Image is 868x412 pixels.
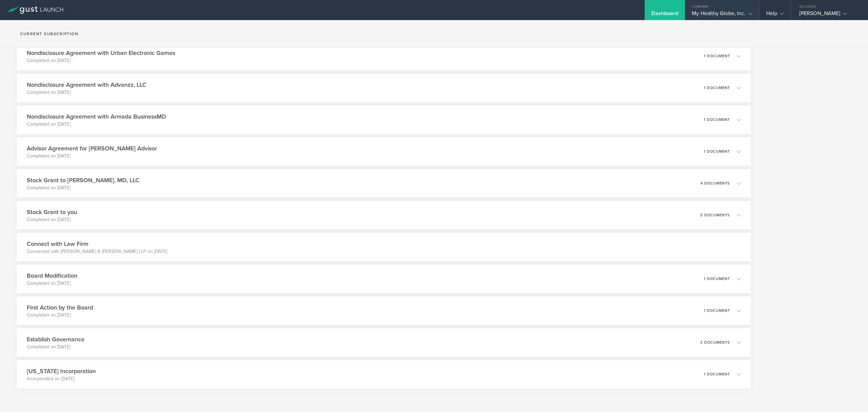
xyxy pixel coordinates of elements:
p: Completed on [DATE] [27,216,77,223]
p: 4 documents [701,182,730,185]
p: Completed on [DATE] [27,89,146,96]
p: 1 document [704,150,730,153]
h3: Nondisclosure Agreement with Advanzz, LLC [27,80,146,89]
p: Completed on [DATE] [27,153,157,159]
p: 1 document [704,118,730,122]
h3: Nondisclosure Agreement with Armada BusinessMD [27,112,166,121]
h3: Advisor Agreement for [PERSON_NAME] Advisor [27,144,157,153]
p: Completed on [DATE] [27,312,93,319]
p: 1 document [704,277,730,281]
h3: First Action by the Board [27,303,93,312]
div: Help [766,10,784,20]
p: 5 documents [700,213,730,217]
h3: Establish Governance [27,335,84,344]
h3: Connect with Law Firm [27,239,167,248]
p: 1 document [704,54,730,58]
h3: [US_STATE] Incorporation [27,367,96,375]
p: 2 documents [700,341,730,344]
p: 1 document [704,309,730,313]
h2: Current Subscription [20,32,78,36]
div: [PERSON_NAME] [799,10,856,20]
h3: Board Modification [27,271,77,280]
p: Incorporated on [DATE] [27,375,96,382]
div: My Healthy Globe, Inc. [692,10,752,20]
p: 1 document [704,372,730,376]
p: Completed on [DATE] [27,280,77,287]
p: 1 document [704,86,730,90]
p: Completed on [DATE] [27,57,175,64]
p: Completed on [DATE] [27,344,84,350]
h3: Stock Grant to you [27,208,77,216]
p: Connected with [PERSON_NAME] & [PERSON_NAME] LLP on [DATE] [27,248,167,255]
p: Completed on [DATE] [27,185,139,191]
iframe: Chat Widget [835,380,868,412]
p: Completed on [DATE] [27,121,166,128]
h3: Nondisclosure Agreement with Urban Electronic Games [27,49,175,57]
div: Dashboard [651,10,678,20]
h3: Stock Grant to [PERSON_NAME], MD, LLC [27,176,139,185]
